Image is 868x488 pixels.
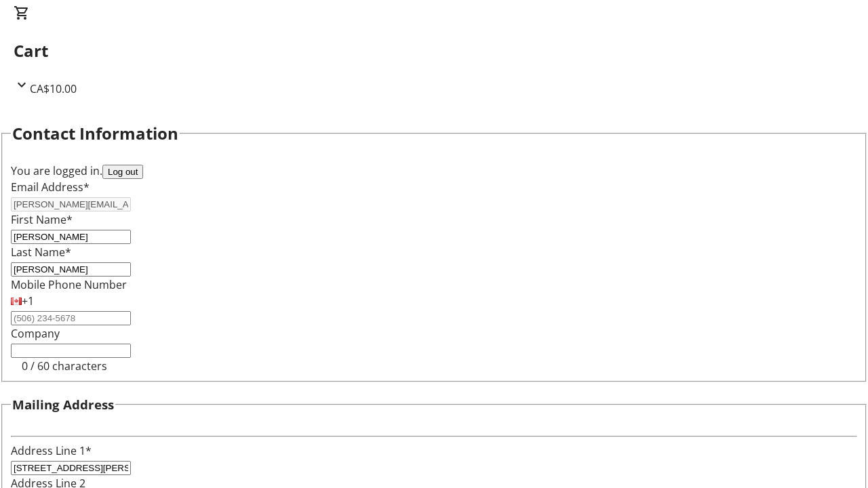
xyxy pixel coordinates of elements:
[11,326,60,341] label: Company
[14,39,854,63] h2: Cart
[11,311,131,325] input: (506) 234-5678
[11,443,92,458] label: Address Line 1*
[11,277,127,292] label: Mobile Phone Number
[11,163,857,179] div: You are logged in.
[12,121,178,146] h2: Contact Information
[11,245,71,260] label: Last Name*
[102,165,143,179] button: Log out
[30,81,77,96] span: CA$10.00
[11,180,90,195] label: Email Address*
[22,359,107,373] tr-character-limit: 0 / 60 characters
[12,395,114,414] h3: Mailing Address
[11,212,73,227] label: First Name*
[11,461,131,475] input: Address
[14,5,854,97] div: CartCA$10.00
